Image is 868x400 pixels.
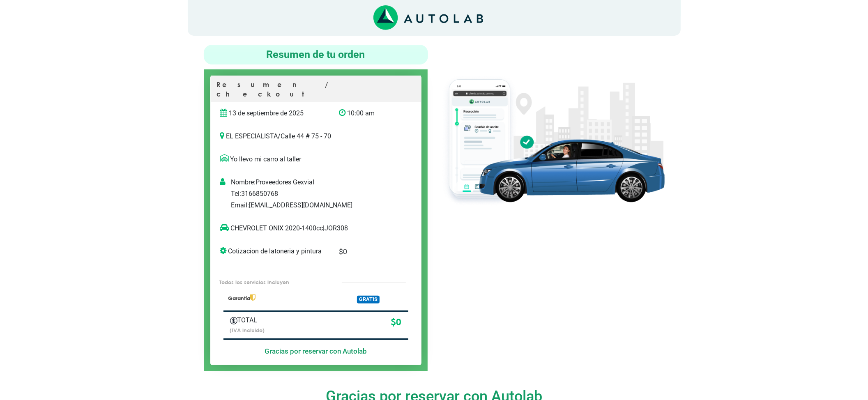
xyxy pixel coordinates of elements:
[220,223,395,233] p: CHEVROLET ONIX 2020-1400cc | JOR308
[230,317,237,324] img: Autobooking-Iconos-23.png
[220,246,327,256] p: Cotizacion de latoneria y pintura
[220,108,327,118] p: 13 de septiembre de 2025
[219,278,325,286] p: Todos los servicios incluyen
[217,80,415,102] p: Resumen / checkout
[306,315,401,329] p: $ 0
[231,177,418,187] p: Nombre: Proveedores Gexvial
[357,296,380,303] span: GRATIS
[228,294,327,302] p: Garantía
[230,327,265,333] small: (IVA incluido)
[220,154,412,164] p: Yo llevo mi carro al taller
[339,246,394,257] p: $ 0
[373,14,483,21] a: Link al sitio de autolab
[231,189,418,199] p: Tel: 3166850768
[231,200,418,210] p: Email: [EMAIL_ADDRESS][DOMAIN_NAME]
[339,108,394,118] p: 10:00 am
[230,315,295,325] p: TOTAL
[207,48,425,61] h4: Resumen de tu orden
[223,347,408,355] h5: Gracias por reservar con Autolab
[220,131,412,141] p: EL ESPECIALISTA / Calle 44 # 75 - 70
